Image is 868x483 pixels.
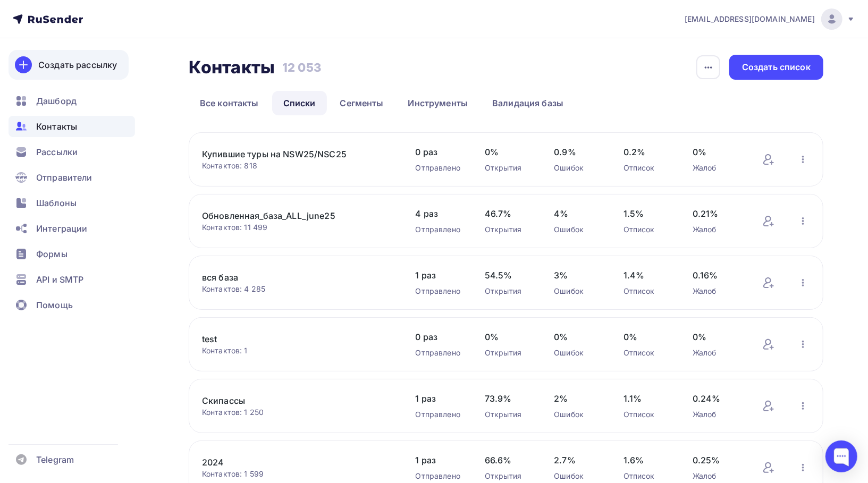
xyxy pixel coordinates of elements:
span: 0.16% [693,269,740,282]
h3: 12 053 [282,60,321,75]
div: Открытия [485,409,533,420]
span: 2.7% [554,454,602,467]
span: 0.9% [554,146,602,158]
span: 0.21% [693,207,740,220]
h2: Контакты [189,57,275,78]
span: 0% [554,331,602,343]
span: Рассылки [36,146,78,158]
a: test [202,333,383,345]
span: Контакты [36,120,77,133]
a: вся база [202,271,383,284]
div: Открытия [485,471,533,481]
div: Ошибок [554,224,602,235]
div: Открытия [485,348,533,358]
a: Все контакты [189,91,270,115]
div: Отправлено [416,163,464,173]
a: Рассылки [9,141,135,163]
a: Дашборд [9,90,135,112]
div: Отправлено [416,286,464,296]
div: Контактов: 1 599 [202,469,394,479]
span: 1 раз [416,392,464,405]
span: Дашборд [36,95,77,107]
a: [EMAIL_ADDRESS][DOMAIN_NAME] [685,9,855,30]
span: 0 раз [416,146,464,158]
div: Жалоб [693,163,740,173]
span: 0% [623,331,671,343]
div: Ошибок [554,163,602,173]
div: Ошибок [554,409,602,420]
div: Жалоб [693,224,740,235]
span: 3% [554,269,602,282]
span: API и SMTP [36,273,83,286]
span: 0.25% [693,454,740,467]
a: Сегменты [329,91,395,115]
div: Контактов: 11 499 [202,222,394,233]
span: [EMAIL_ADDRESS][DOMAIN_NAME] [685,14,815,24]
div: Отписок [623,348,671,358]
span: 0.2% [623,146,671,158]
span: 0 раз [416,331,464,343]
span: Помощь [36,299,73,311]
a: Обновленная_база_ALL_june25 [202,209,383,222]
div: Отправлено [416,409,464,420]
span: 54.5% [485,269,533,282]
span: 0% [693,331,740,343]
div: Контактов: 818 [202,160,394,171]
div: Ошибок [554,286,602,296]
div: Открытия [485,163,533,173]
div: Создать рассылку [38,58,117,71]
span: 66.6% [485,454,533,467]
div: Создать список [742,61,811,73]
span: 0% [485,331,533,343]
div: Открытия [485,286,533,296]
div: Отписок [623,163,671,173]
a: Шаблоны [9,192,135,214]
a: Контакты [9,116,135,137]
div: Отписок [623,409,671,420]
span: 46.7% [485,207,533,220]
div: Ошибок [554,471,602,481]
span: Telegram [36,453,74,466]
span: 1 раз [416,454,464,467]
div: Отписок [623,471,671,481]
span: 1.5% [623,207,671,220]
span: 0% [693,146,740,158]
div: Отправлено [416,348,464,358]
div: Контактов: 1 [202,345,394,356]
div: Контактов: 4 285 [202,284,394,294]
div: Открытия [485,224,533,235]
span: 0.24% [693,392,740,405]
span: Формы [36,248,68,260]
span: 1 раз [416,269,464,282]
div: Жалоб [693,409,740,420]
span: Шаблоны [36,197,77,209]
span: 0% [485,146,533,158]
a: Формы [9,243,135,265]
span: Интеграции [36,222,87,235]
a: Купившие туры на NSW25/NSC25 [202,148,383,160]
a: Скипассы [202,394,383,407]
a: Инструменты [397,91,479,115]
div: Жалоб [693,348,740,358]
span: 1.6% [623,454,671,467]
div: Жалоб [693,286,740,296]
span: 4 раз [416,207,464,220]
a: Валидация базы [481,91,575,115]
a: Отправители [9,167,135,188]
div: Контактов: 1 250 [202,407,394,418]
span: Отправители [36,171,92,184]
div: Отписок [623,286,671,296]
div: Жалоб [693,471,740,481]
span: 73.9% [485,392,533,405]
div: Ошибок [554,348,602,358]
div: Отправлено [416,224,464,235]
a: 2024 [202,456,383,469]
span: 1.4% [623,269,671,282]
div: Отправлено [416,471,464,481]
a: Списки [272,91,327,115]
div: Отписок [623,224,671,235]
span: 2% [554,392,602,405]
span: 4% [554,207,602,220]
span: 1.1% [623,392,671,405]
